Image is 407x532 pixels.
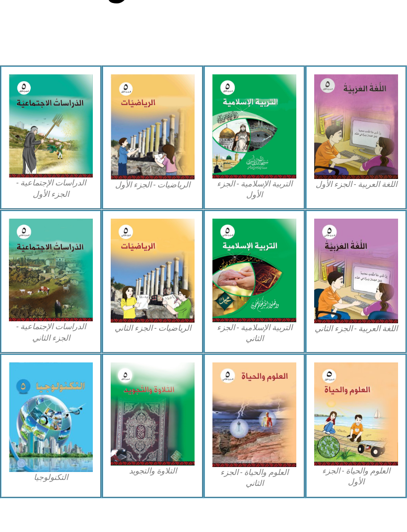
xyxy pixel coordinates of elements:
[111,179,195,190] figcaption: الرياضيات - الجزء الأول​
[9,177,93,200] figcaption: الدراسات الإجتماعية - الجزء الأول​
[314,179,398,190] figcaption: اللغة العربية - الجزء الأول​
[9,321,93,344] figcaption: الدراسات الإجتماعية - الجزء الثاني
[314,466,398,488] figcaption: العلوم والحياة - الجزء الأول
[9,472,93,483] figcaption: التكنولوجيا
[314,323,398,334] figcaption: اللغة العربية - الجزء الثاني
[212,178,296,201] figcaption: التربية الإسلامية - الجزء الأول
[212,467,296,489] figcaption: العلوم والحياة - الجزء الثاني
[212,322,296,345] figcaption: التربية الإسلامية - الجزء الثاني
[111,466,195,476] figcaption: التلاوة والتجويد
[111,323,195,334] figcaption: الرياضيات - الجزء الثاني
